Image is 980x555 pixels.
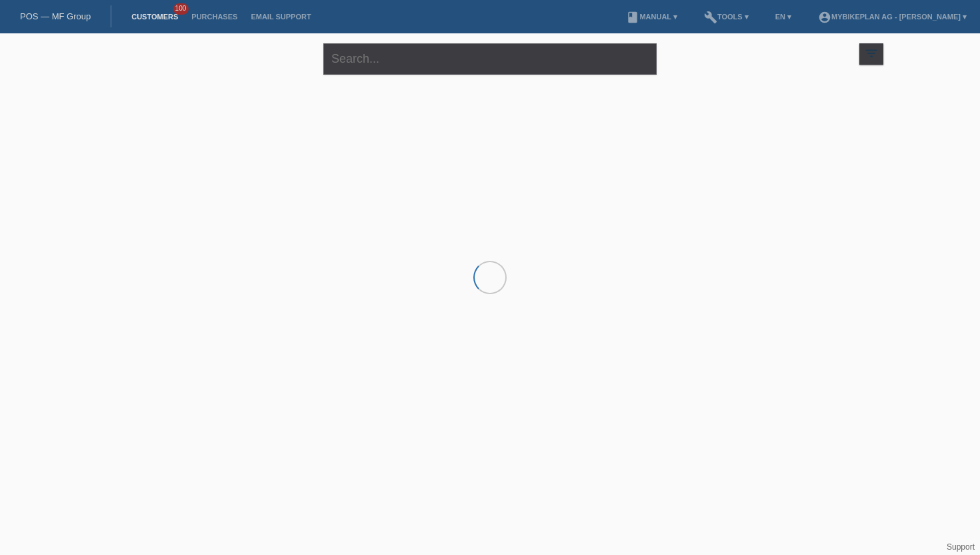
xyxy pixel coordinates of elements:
[619,13,684,21] a: bookManual ▾
[697,13,755,21] a: buildTools ▾
[173,3,189,15] span: 100
[947,542,975,552] a: Support
[818,11,831,24] i: account_circle
[125,13,185,21] a: Customers
[626,11,639,24] i: book
[185,13,244,21] a: Purchases
[323,43,657,75] input: Search...
[244,13,317,21] a: Email Support
[769,13,798,21] a: EN ▾
[864,46,879,61] i: filter_list
[811,13,973,21] a: account_circleMybikeplan AG - [PERSON_NAME] ▾
[20,11,91,21] a: POS — MF Group
[704,11,717,24] i: build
